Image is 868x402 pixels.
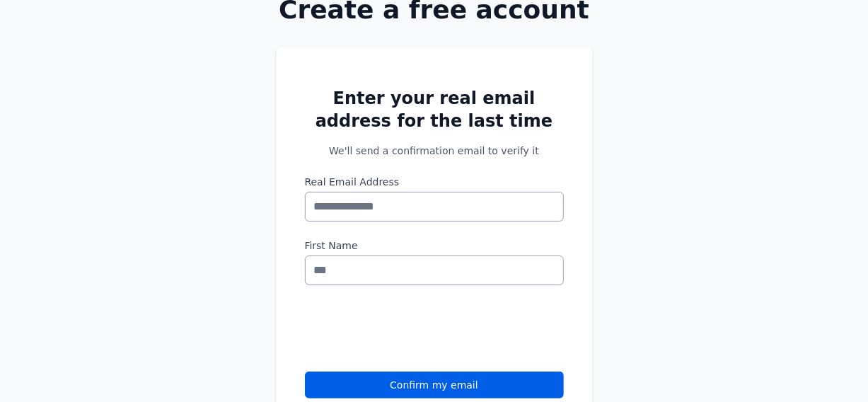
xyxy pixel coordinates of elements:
[305,175,564,189] label: Real Email Address
[305,239,564,253] label: First Name
[305,144,564,158] p: We'll send a confirmation email to verify it
[305,372,564,398] button: Confirm my email
[305,87,564,132] h2: Enter your real email address for the last time
[305,302,520,357] iframe: reCAPTCHA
